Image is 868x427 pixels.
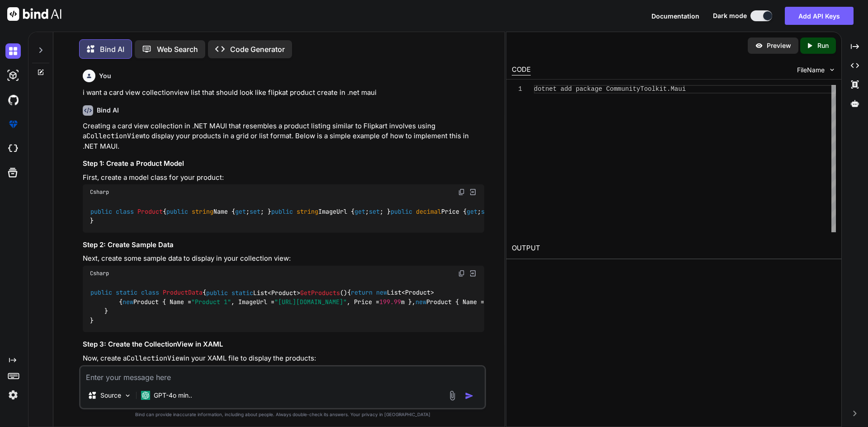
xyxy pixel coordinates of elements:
h3: Step 3: Create the CollectionView in XAML [83,339,484,350]
img: cloudideIcon [5,141,21,156]
span: public [271,207,293,216]
img: Pick Models [124,392,132,399]
img: Open in Browser [469,188,477,196]
img: darkAi-studio [5,68,21,83]
span: dotnet add package CommunityToolkit.Maui [534,85,686,93]
p: Bind can provide inaccurate information, including about people. Always double-check its answers.... [79,411,486,418]
h6: Bind AI [97,106,119,115]
img: GPT-4o mini [141,391,150,400]
div: CODE [512,65,531,75]
img: attachment [447,390,458,401]
span: new [376,289,387,297]
img: chevron down [828,66,836,74]
span: "[URL][DOMAIN_NAME]" [274,298,347,306]
span: FileName [797,66,825,75]
p: Creating a card view collection in .NET MAUI that resembles a product listing similar to Flipkart... [83,121,484,152]
span: public [90,289,112,297]
span: class [141,289,159,297]
span: static [116,289,137,297]
p: Bind AI [100,44,124,55]
span: Documentation [651,12,699,20]
p: Now, create a in your XAML file to display the products: [83,353,484,364]
span: string [297,207,318,216]
p: GPT-4o min.. [154,391,192,400]
h2: OUTPUT [506,238,841,259]
span: get [467,207,477,216]
span: new [415,298,426,306]
span: List<Product> () [206,289,347,297]
span: Csharp [90,270,109,277]
span: decimal [416,207,441,216]
h3: Step 2: Create Sample Data [83,240,484,250]
span: 199.99 [379,298,401,306]
span: GetProducts [300,289,340,297]
img: darkChat [5,43,21,59]
img: icon [465,391,474,400]
span: get [354,207,365,216]
span: Product [137,207,163,216]
img: Bind AI [7,7,61,21]
button: Add API Keys [785,7,854,25]
p: Web Search [157,44,198,55]
code: CollectionView [86,131,143,141]
span: string [192,207,213,216]
img: copy [458,188,465,196]
code: { Name { ; ; } ImageUrl { ; ; } Price { ; ; } } [90,207,503,225]
span: public [90,207,112,216]
img: settings [5,387,21,403]
div: 1 [512,85,522,94]
span: set [250,207,260,216]
span: static [231,289,253,297]
h6: You [99,71,111,80]
p: i want a card view collectionview list that should look like flipkat product create in .net maui [83,88,484,98]
h3: Step 1: Create a Product Model [83,159,484,169]
span: public [391,207,412,216]
p: Run [817,41,829,50]
img: copy [458,270,465,277]
img: preview [755,42,763,50]
span: "Product 2" [484,298,524,306]
p: First, create a model class for your product: [83,173,484,183]
span: get [235,207,246,216]
img: Open in Browser [469,269,477,277]
span: class [116,207,134,216]
p: Next, create some sample data to display in your collection view: [83,253,484,264]
p: Code Generator [230,44,285,55]
span: return [351,289,373,297]
p: Source [100,391,121,400]
span: new [123,298,133,306]
button: Documentation [651,11,699,21]
span: ProductData [163,289,203,297]
span: set [481,207,492,216]
span: "Product 1" [191,298,231,306]
p: Preview [767,41,791,50]
span: public [166,207,188,216]
img: githubDark [5,92,21,108]
span: set [369,207,380,216]
code: CollectionView [127,354,184,363]
img: premium [5,117,21,132]
span: Dark mode [713,11,747,20]
span: public [206,289,228,297]
span: Csharp [90,188,109,196]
